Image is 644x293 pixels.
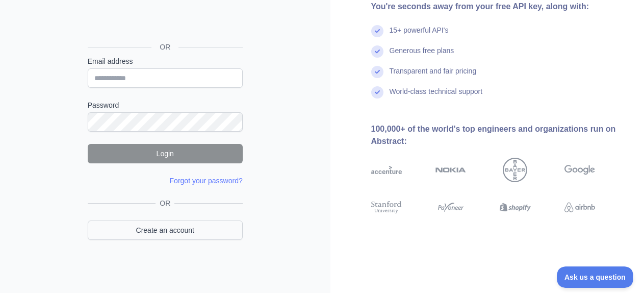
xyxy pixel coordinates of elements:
[371,86,383,99] img: check mark
[371,45,383,58] img: check mark
[170,177,243,185] a: Forgot your password?
[371,66,383,78] img: check mark
[371,158,402,182] img: accenture
[88,56,243,66] label: Email address
[500,200,530,215] img: shopify
[503,158,527,182] img: bayer
[557,266,634,288] iframe: Toggle Customer Support
[564,158,595,182] img: google
[151,42,178,52] span: OR
[390,45,454,66] div: Generous free plans
[83,13,246,35] iframe: Кнопка "Увійти через Google"
[371,200,402,215] img: stanford university
[435,200,466,215] img: payoneer
[564,200,595,215] img: airbnb
[371,123,628,148] div: 100,000+ of the world's top engineers and organizations run on Abstract:
[371,25,383,37] img: check mark
[390,25,449,45] div: 15+ powerful API's
[390,86,483,107] div: World-class technical support
[156,198,174,208] span: OR
[435,158,466,182] img: nokia
[88,100,243,110] label: Password
[88,144,243,163] button: Login
[88,221,243,240] a: Create an account
[371,1,628,13] div: You're seconds away from your free API key, along with:
[390,66,477,86] div: Transparent and fair pricing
